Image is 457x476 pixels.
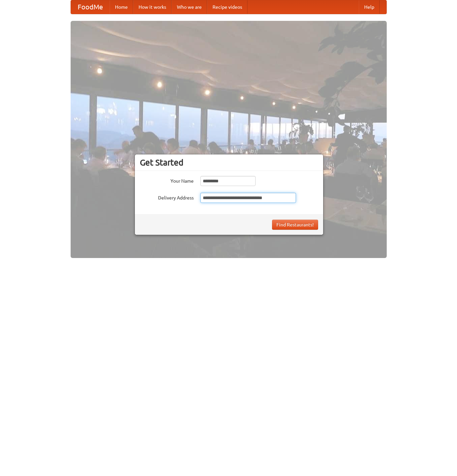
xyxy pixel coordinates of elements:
a: FoodMe [71,0,110,14]
a: Who we are [172,0,207,14]
a: Recipe videos [207,0,247,14]
a: How it works [133,0,172,14]
h3: Get Started [140,157,318,168]
a: Help [359,0,380,14]
a: Home [110,0,133,14]
label: Your Name [140,176,194,184]
label: Delivery Address [140,193,194,201]
button: Find Restaurants! [272,220,318,230]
